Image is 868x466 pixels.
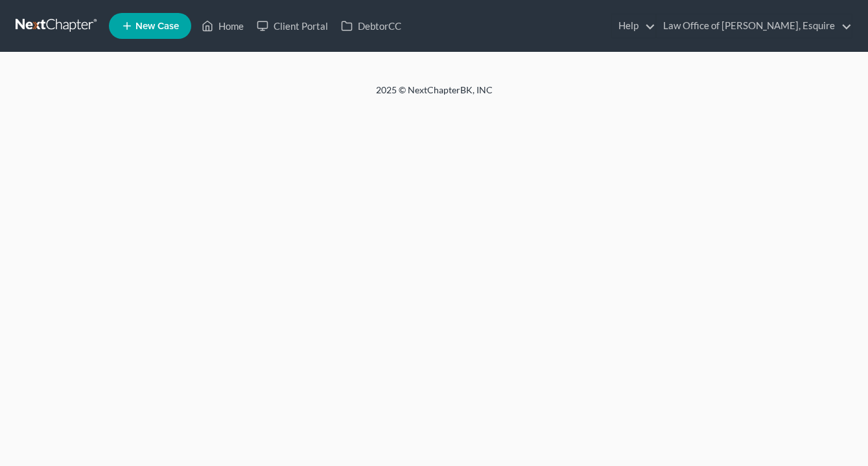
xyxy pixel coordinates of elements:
[109,13,191,39] new-legal-case-button: New Case
[250,14,334,38] a: Client Portal
[334,14,408,38] a: DebtorCC
[612,14,655,38] a: Help
[657,14,852,38] a: Law Office of [PERSON_NAME], Esquire
[65,84,804,107] div: 2025 © NextChapterBK, INC
[195,14,250,38] a: Home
